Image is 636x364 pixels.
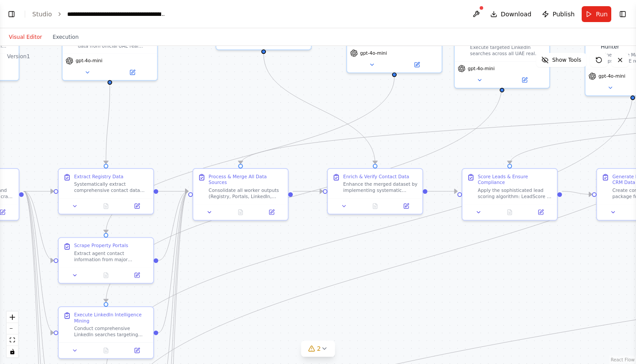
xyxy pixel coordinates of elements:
button: Open in side panel [110,68,154,77]
div: Version 1 [7,53,30,60]
div: Extract agent contact information from major [GEOGRAPHIC_DATA] property portals: Property Finder,... [74,250,149,263]
button: Show left sidebar [5,8,18,20]
div: Scrape Property PortalsExtract agent contact information from major [GEOGRAPHIC_DATA] property po... [58,237,154,284]
div: Apply the sophisticated lead scoring algorithm: LeadScore = (Role Weight × Channel Strength × Rec... [478,187,553,199]
div: gpt-4o-mini [346,15,443,73]
button: Run [582,6,611,22]
button: Publish [538,6,578,22]
button: Open in side panel [395,60,439,69]
button: Open in side panel [265,37,308,46]
div: Systematically extract comprehensive contact data from official UAE real estate registries includ... [74,181,149,193]
div: Process & Merge All Data Sources [208,173,283,186]
button: No output available [90,270,122,280]
div: Scrape Property Portals [74,243,128,249]
g: Edge from 2c7739f8-158f-40d9-bb93-011249f4613f to ab802da4-0e45-42a3-8198-af4f6104e89e [24,188,54,337]
g: Edge from 2c7739f8-158f-40d9-bb93-011249f4613f to bdd0a139-4c5f-40ca-bae8-72fbfd99a765 [24,188,54,195]
span: Publish [553,10,575,19]
span: gpt-4o-mini [598,73,625,79]
button: Open in side panel [124,202,150,211]
div: Enhance the merged dataset by implementing systematic contact enrichment: 1) Email inference usin... [343,181,418,193]
button: Show Tools [536,53,587,67]
button: Open in side panel [527,208,554,217]
g: Edge from 5b9b7011-76d5-4eb5-b099-95578b6de464 to df18a078-a833-4681-9a81-cb4086dff6be [293,188,323,195]
div: Extract comprehensive contact data from official UAE real estate registries including licensed br... [62,22,158,81]
nav: breadcrumb [32,10,167,19]
button: Visual Editor [4,32,47,42]
button: fit view [7,334,18,346]
g: Edge from 2c7739f8-158f-40d9-bb93-011249f4613f to a6942cb6-7d89-4ce1-a375-4aa2d4c1cd28 [24,188,54,264]
button: 2 [301,341,335,357]
button: Open in side panel [124,270,150,280]
g: Edge from bdd0a139-4c5f-40ca-bae8-72fbfd99a765 to 5b9b7011-76d5-4eb5-b099-95578b6de464 [158,188,188,195]
span: gpt-4o-mini [360,50,387,56]
div: Process & Merge All Data SourcesConsolidate all worker outputs (Registry, Portals, LinkedIn, Maps... [193,168,289,221]
button: zoom in [7,311,18,323]
g: Edge from df18a078-a833-4681-9a81-cb4086dff6be to 4c2a363d-15f8-44ad-bf94-f885a67604b8 [428,188,458,195]
div: Consolidate all worker outputs (Registry, Portals, LinkedIn, Maps, Events, Web Directories) into ... [208,187,283,199]
button: Open in side panel [393,202,420,211]
a: React Flow attribution [611,357,635,362]
button: No output available [90,202,122,211]
span: gpt-4o-mini [76,58,102,64]
g: Edge from 54c51330-8e6a-4458-b723-b9019b7f2b64 to bdd0a139-4c5f-40ca-bae8-72fbfd99a765 [102,85,114,164]
button: Download [487,6,535,22]
button: No output available [359,202,391,211]
button: No output available [224,208,257,217]
div: Enrich & Verify Contact DataEnhance the merged dataset by implementing systematic contact enrichm... [327,168,423,214]
button: No output available [90,346,122,355]
button: No output available [493,208,526,217]
span: gpt-4o-mini [468,65,495,71]
span: 2 [317,344,321,353]
div: Score Leads & Ensure Compliance [478,173,553,186]
div: Extract Registry DataSystematically extract comprehensive contact data from official UAE real est... [58,168,154,214]
button: Open in side panel [124,346,150,355]
button: toggle interactivity [7,346,18,357]
span: Show Tools [552,56,581,64]
div: Execute targeted LinkedIn searches across all UAE real estate, luxury, and finance categories, ex... [470,45,545,57]
div: Conduct comprehensive LinkedIn searches targeting [DEMOGRAPHIC_DATA] professionals across all spe... [74,326,149,338]
div: Enrich & Verify Contact Data [343,173,409,180]
button: zoom out [7,323,18,334]
button: Open in side panel [258,208,285,217]
g: Edge from 6f663983-57e6-4286-bfe2-9987ba2b8ed9 to df18a078-a833-4681-9a81-cb4086dff6be [260,54,379,164]
div: Extract comprehensive contact data from official UAE real estate registries including licensed br... [78,37,152,49]
div: Execute LinkedIn Intelligence MiningConduct comprehensive LinkedIn searches targeting [DEMOGRAPHI... [58,306,154,359]
a: Studio [32,11,52,18]
div: Score Leads & Ensure ComplianceApply the sophisticated lead scoring algorithm: LeadScore = (Role ... [462,168,558,221]
div: Execute LinkedIn Intelligence Mining [74,311,149,324]
span: Download [501,10,532,19]
span: Run [596,10,608,19]
g: Edge from 4c2a363d-15f8-44ad-bf94-f885a67604b8 to 59caebf9-2d4a-47f6-8b4b-a60ef7a81788 [562,188,592,198]
button: Show right sidebar [617,8,629,20]
div: Extract Registry Data [74,173,124,180]
button: Execution [47,32,84,42]
div: Execute targeted LinkedIn searches across all UAE real estate, luxury, and finance categories, ex... [454,22,550,89]
div: React Flow controls [7,311,18,357]
g: Edge from a6942cb6-7d89-4ce1-a375-4aa2d4c1cd28 to 5b9b7011-76d5-4eb5-b099-95578b6de464 [158,188,188,264]
button: Open in side panel [503,75,546,85]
